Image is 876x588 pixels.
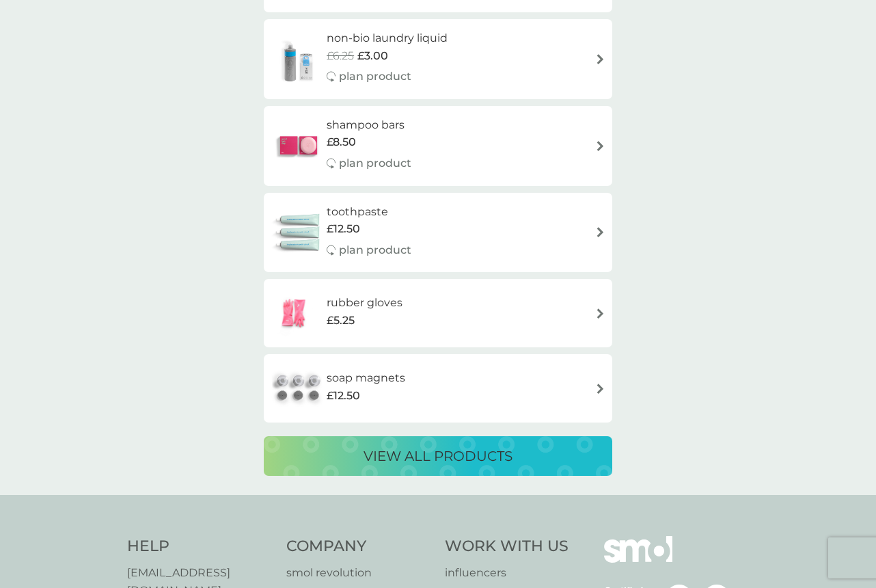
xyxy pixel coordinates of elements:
span: £3.00 [357,47,388,65]
h4: Help [127,536,273,557]
span: £6.25 [327,47,354,65]
span: £5.25 [327,312,355,330]
h6: rubber gloves [327,294,402,312]
img: arrow right [595,54,605,64]
span: £12.50 [327,220,360,238]
img: toothpaste [271,209,327,256]
a: smol revolution [286,564,432,582]
img: arrow right [595,227,605,237]
span: £12.50 [327,387,360,405]
p: plan product [339,155,411,172]
p: view all products [364,445,512,467]
p: plan product [339,68,411,85]
h4: Work With Us [445,536,569,557]
a: influencers [445,564,569,582]
button: view all products [264,436,612,476]
span: £8.50 [327,133,356,151]
img: rubber gloves [271,289,318,337]
h6: shampoo bars [327,116,411,134]
img: shampoo bars [271,122,327,170]
h6: toothpaste [327,203,411,221]
p: plan product [339,241,411,259]
img: soap magnets [271,364,327,412]
img: arrow right [595,141,605,151]
img: arrow right [595,384,605,394]
h6: soap magnets [327,369,405,387]
img: arrow right [595,308,605,319]
img: non-bio laundry liquid [271,35,327,83]
h6: non-bio laundry liquid [327,29,448,47]
img: smol [604,536,672,583]
h4: Company [286,536,432,557]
